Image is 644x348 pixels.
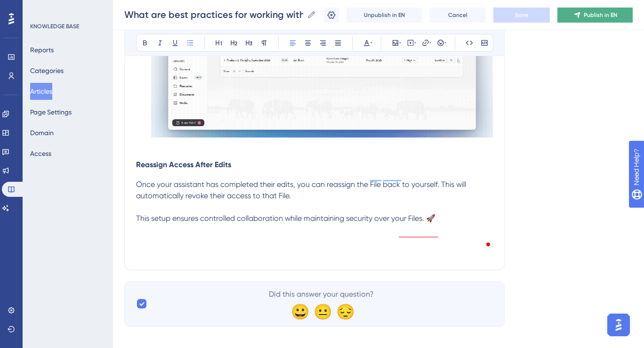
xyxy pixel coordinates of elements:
button: Articles [30,83,52,100]
button: Publish in EN [557,8,633,23]
span: Did this answer your question? [269,289,374,300]
span: Unpublish in EN [364,11,405,19]
button: Domain [30,124,54,141]
button: Unpublish in EN [346,8,422,23]
span: Need Help? [22,2,59,14]
span: Reassign Access After Edits [136,160,231,169]
div: 😔 [336,304,351,319]
button: Save [493,8,550,23]
span: Keywords: Safari Portal assistant setup, Managing VA access in Safari Portal, collaborate with an... [136,236,466,257]
span: Publish in EN [584,11,617,19]
div: KNOWLEDGE BASE [30,23,79,30]
div: 😀 [291,304,306,319]
div: 😐 [314,304,329,319]
iframe: UserGuiding AI Assistant Launcher [604,311,633,339]
input: Article Name [124,8,303,21]
span: Save [515,11,528,19]
span: This setup ensures controlled collaboration while maintaining security over your Files. 🚀 [136,214,435,223]
button: Cancel [429,8,486,23]
span: Once your assistant has completed their edits, you can reassign the File back to yourself. This w... [136,180,468,200]
button: Reports [30,41,54,58]
button: Access [30,145,51,162]
button: Categories [30,62,64,79]
span: Cancel [448,11,467,19]
button: Page Settings [30,104,72,121]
